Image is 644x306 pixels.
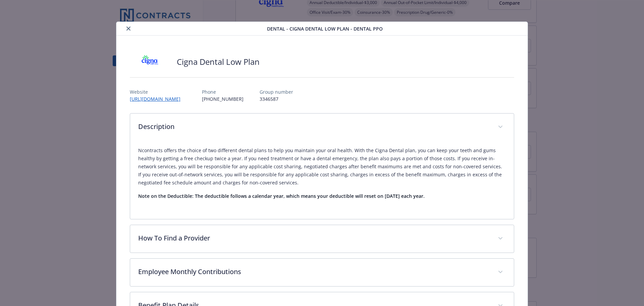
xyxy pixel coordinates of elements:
[130,259,514,286] div: Employee Monthly Contributions
[138,122,490,132] p: Description
[138,193,425,199] strong: Note on the Deductible: The deductible follows a calendar year, which means your deductible will ...
[130,52,170,72] img: CIGNA
[202,95,244,102] p: [PHONE_NUMBER]
[130,225,514,253] div: How To Find a Provider
[130,114,514,141] div: Description
[260,95,293,102] p: 3346587
[130,141,514,219] div: Description
[130,88,186,95] p: Website
[138,233,490,243] p: How To Find a Provider
[138,146,506,187] p: Ncontracts offers the choice of two different dental plans to help you maintain your oral health....
[138,267,490,277] p: Employee Monthly Contributions
[260,88,293,95] p: Group number
[177,56,260,68] h2: Cigna Dental Low Plan
[124,25,132,33] button: close
[202,88,244,95] p: Phone
[267,25,383,32] span: Dental - Cigna Dental Low Plan - Dental PPO
[130,96,186,102] a: [URL][DOMAIN_NAME]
